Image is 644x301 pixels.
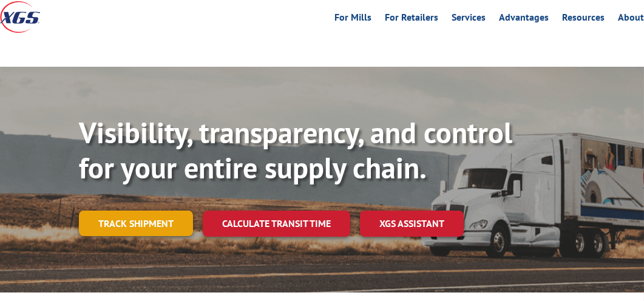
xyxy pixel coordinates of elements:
a: Resources [562,13,605,26]
a: For Retailers [385,13,438,26]
a: XGS ASSISTANT [360,211,464,237]
a: Track shipment [79,211,193,236]
a: For Mills [334,13,371,26]
a: Calculate transit time [203,211,350,237]
b: Visibility, transparency, and control for your entire supply chain. [79,113,512,186]
a: Services [452,13,486,26]
a: About [618,13,644,26]
a: Advantages [499,13,549,26]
